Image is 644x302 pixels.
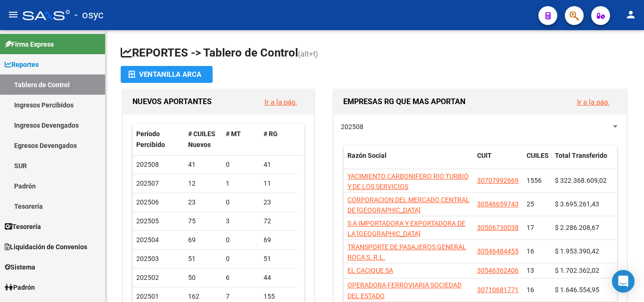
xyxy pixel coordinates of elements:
[341,123,363,131] span: 202508
[74,5,104,25] span: - osyc
[477,177,519,184] span: 30707992669
[347,281,462,300] span: OPERADORA FERROVIARIA SOCIEDAD DEL ESTADO
[264,235,294,245] div: 69
[612,270,635,293] div: Open Intercom Messenger
[264,178,294,189] div: 11
[222,124,260,155] datatable-header-cell: # MT
[347,196,470,214] span: CORPORACION DEL MERCADO CENTRAL DE [GEOGRAPHIC_DATA]
[555,224,599,231] span: $ 2.286.208,67
[298,49,318,58] span: (alt+t)
[188,235,218,245] div: 69
[188,159,218,170] div: 41
[132,97,212,106] span: NUEVOS APORTANTES
[264,159,294,170] div: 41
[527,286,534,294] span: 16
[136,198,159,206] span: 202506
[226,253,256,264] div: 0
[555,152,607,159] span: Total Transferido
[264,272,294,283] div: 44
[347,152,387,159] span: Razón Social
[136,217,159,225] span: 202505
[264,216,294,227] div: 72
[570,93,617,111] button: Ir a la pág.
[260,124,297,155] datatable-header-cell: # RG
[477,152,492,159] span: CUIT
[188,216,218,227] div: 75
[188,272,218,283] div: 50
[5,221,41,232] span: Tesorería
[527,177,542,184] span: 1556
[555,200,599,208] span: $ 3.695.261,43
[226,291,256,302] div: 7
[477,200,519,208] span: 30546659743
[5,242,87,252] span: Liquidación de Convenios
[226,235,256,245] div: 0
[344,146,473,177] datatable-header-cell: Razón Social
[188,253,218,264] div: 51
[264,291,294,302] div: 155
[527,247,534,255] span: 16
[136,236,159,244] span: 202504
[527,152,549,159] span: CUILES
[188,130,215,148] span: # CUILES Nuevos
[226,197,256,208] div: 0
[477,224,519,231] span: 30506730038
[188,178,218,189] div: 12
[184,124,222,155] datatable-header-cell: # CUILES Nuevos
[527,200,534,208] span: 25
[132,124,184,155] datatable-header-cell: Período Percibido
[523,146,551,177] datatable-header-cell: CUILES
[527,267,534,274] span: 13
[121,66,213,83] button: Ventanilla ARCA
[264,253,294,264] div: 51
[343,97,465,106] span: EMPRESAS RG QUE MAS APORTAN
[477,247,519,255] span: 30546484455
[264,130,278,138] span: # RG
[136,255,159,262] span: 202503
[8,9,19,20] mat-icon: menu
[264,197,294,208] div: 23
[5,262,35,272] span: Sistema
[551,146,617,177] datatable-header-cell: Total Transferido
[188,197,218,208] div: 23
[128,66,205,83] div: Ventanilla ARCA
[527,224,534,231] span: 17
[121,45,629,62] h1: REPORTES -> Tablero de Control
[136,180,159,187] span: 202507
[477,267,519,274] span: 30546362406
[5,59,39,70] span: Reportes
[188,291,218,302] div: 162
[136,274,159,281] span: 202502
[5,39,54,49] span: Firma Express
[347,243,466,261] span: TRANSPORTE DE PASAJEROS GENERAL ROCA S. R.L.
[577,98,610,106] a: Ir a la pág.
[226,159,256,170] div: 0
[226,216,256,227] div: 3
[555,177,607,184] span: $ 322.368.609,02
[477,286,519,294] span: 30710681771
[555,286,599,294] span: $ 1.646.554,95
[5,282,35,293] span: Padrón
[555,247,599,255] span: $ 1.953.390,42
[473,146,523,177] datatable-header-cell: CUIT
[625,9,636,20] mat-icon: person
[136,161,159,168] span: 202508
[226,178,256,189] div: 1
[226,272,256,283] div: 6
[555,267,599,274] span: $ 1.702.362,02
[264,98,297,106] a: Ir a la pág.
[226,130,241,138] span: # MT
[136,130,165,148] span: Período Percibido
[347,220,465,238] span: S A IMPORTADORA Y EXPORTADORA DE LA [GEOGRAPHIC_DATA]
[257,93,305,111] button: Ir a la pág.
[136,293,159,300] span: 202501
[347,267,393,274] span: EL CACIQUE SA
[347,172,469,223] span: YACIMIENTO CARBONIFERO RIO TURBIO Y DE LOS SERVICIOS FERROPORTUARIOS CON TERMINALES EN [GEOGRAPHI...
